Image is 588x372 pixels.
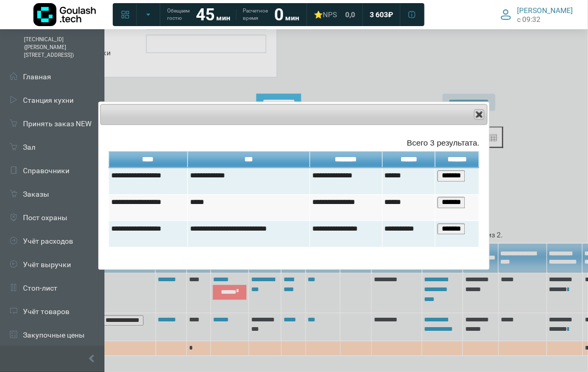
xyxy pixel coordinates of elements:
[518,6,573,15] span: [PERSON_NAME]
[167,7,190,22] span: Обещаем гостю
[370,10,388,19] span: 3 603
[314,10,337,19] div: ⭐
[495,4,580,26] button: [PERSON_NAME] c 09:32
[285,14,299,22] span: мин
[474,110,485,120] button: Close
[518,15,541,23] span: c 09:32
[216,14,230,22] span: мин
[161,5,305,24] a: Обещаем гостю 45 мин Расчетное время 0 мин
[345,10,355,19] span: 0,0
[274,5,284,25] strong: 0
[109,137,480,149] div: Всего 3 результата.
[33,3,96,26] img: Логотип компании Goulash.tech
[308,5,361,24] a: ⭐NPS 0,0
[363,5,399,24] a: 3 603 ₽
[196,5,215,25] strong: 45
[388,10,393,19] span: ₽
[323,10,337,19] span: NPS
[243,7,268,22] span: Расчетное время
